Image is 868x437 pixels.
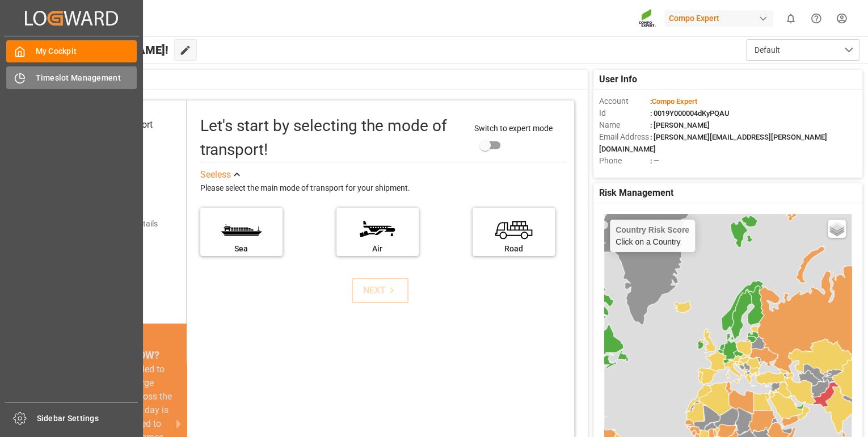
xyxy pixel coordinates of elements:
span: Id [599,107,650,119]
div: Air [342,243,413,255]
span: : [PERSON_NAME][EMAIL_ADDRESS][PERSON_NAME][DOMAIN_NAME] [599,133,827,153]
span: Sidebar Settings [37,413,138,425]
div: Let's start by selecting the mode of transport! [200,114,463,162]
div: Please select the main mode of transport for your shipment. [200,182,566,195]
span: : 0019Y000004dKyPQAU [650,109,730,117]
div: Road [478,243,549,255]
span: Compo Expert [652,97,697,106]
span: Timeslot Management [36,72,137,84]
img: Screenshot%202023-09-29%20at%2010.02.21.png_1712312052.png [638,9,656,28]
span: Email Address [599,131,650,143]
span: Account [599,95,650,107]
span: User Info [599,73,637,86]
span: Switch to expert mode [474,124,553,133]
a: My Cockpit [6,40,137,62]
button: NEXT [352,278,408,303]
span: Default [755,44,780,56]
span: Account Type [599,167,650,179]
div: Compo Expert [664,10,773,27]
div: NEXT [363,284,398,297]
button: Help Center [803,6,829,31]
h4: Country Risk Score [616,225,689,234]
span: : [PERSON_NAME] [650,121,710,129]
span: Risk Management [599,186,673,200]
a: Timeslot Management [6,66,137,89]
button: Compo Expert [664,7,778,29]
div: See less [200,168,231,182]
span: Name [599,119,650,131]
button: open menu [746,39,859,61]
span: My Cockpit [36,45,137,57]
div: Sea [206,243,277,255]
span: : — [650,157,659,165]
span: : Shipper [650,169,679,177]
span: Hello [PERSON_NAME]! [47,39,168,61]
span: Phone [599,155,650,167]
a: Layers [828,220,846,238]
span: : [650,97,697,106]
button: show 0 new notifications [778,6,803,31]
div: Click on a Country [616,225,689,246]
